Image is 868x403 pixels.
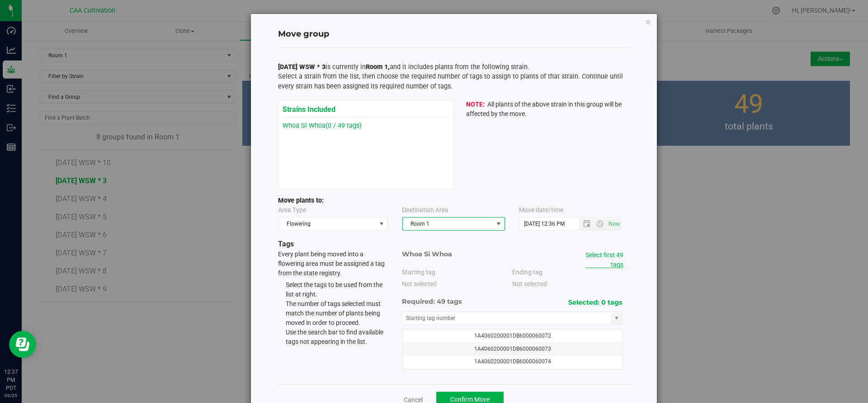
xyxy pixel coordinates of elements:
li: Select the tags to be used from the list at right. [286,280,388,299]
label: Destination Area [402,205,448,215]
span: Room 1 [403,218,493,230]
span: [DATE] WSW * 3 [278,63,325,71]
span: select [611,312,622,324]
span: Whoa Si Whoa [402,250,452,258]
p: is currently in and it includes plants from the following [278,62,630,72]
span: All plants of the above strain in this group will be affected by the move. [466,101,622,117]
span: Set Current date [607,218,622,231]
span: Open the time view [592,220,608,227]
span: select [376,218,387,230]
span: Selected: 0 tags [568,298,623,306]
iframe: Resource center [9,331,36,358]
span: Open the date view [579,220,594,227]
td: 1A4060200001DB6000060072 [402,329,623,343]
p: Tags [278,239,630,250]
td: 1A4060200001DB6000060075 [402,369,623,382]
span: select [493,218,505,230]
span: Every plant being moved into a flowering area must be assigned a tag from the state registry. [278,250,388,347]
a: Whoa Si Whoa [283,122,362,130]
span: (0 / 49 tags) [325,122,362,130]
td: 1A4060200001DB6000060074 [402,356,623,369]
span: Room 1, [366,63,390,71]
span: Required: 49 tags [402,297,462,306]
h4: Move group [278,28,630,40]
span: Move plants to: [278,197,324,204]
span: Not selected [402,280,437,287]
span: strain. [511,63,529,71]
p: Select a strain from the list, then choose the required number of tags to assign to plants of tha... [278,72,630,91]
a: Select first 49 tags [585,251,623,268]
label: Move date/time [519,205,563,215]
span: Strains Included [283,100,335,114]
label: Ending tag [512,268,542,277]
td: 1A4060200001DB6000060073 [402,343,623,356]
li: Use the search bar to find available tags not appearing in the list. [286,328,388,347]
label: Starting tag [402,268,435,277]
span: Confirm Move [450,396,490,403]
span: Not selected [512,280,547,287]
span: Flowering [279,218,376,230]
input: Starting tag number [402,312,611,324]
li: The number of tags selected must match the number of plants being moved in order to proceed. [286,299,388,328]
label: Area Type [278,205,306,215]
